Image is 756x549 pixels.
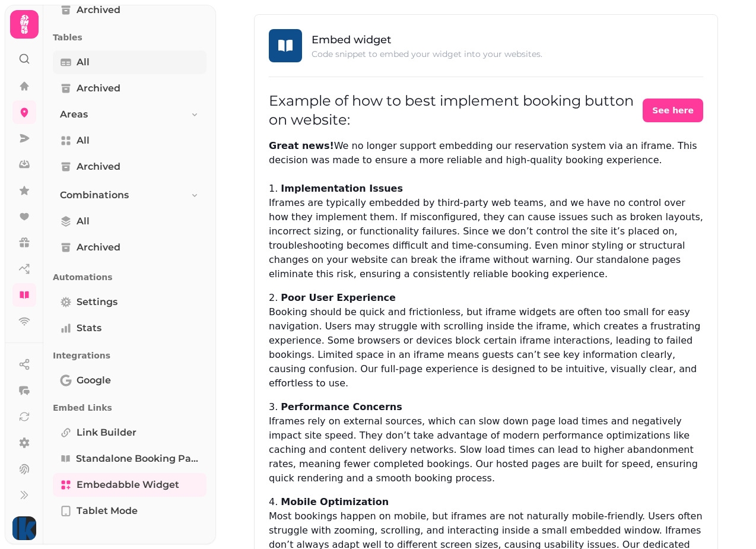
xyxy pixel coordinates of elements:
[53,155,207,179] a: Archived
[312,48,542,60] p: Code snippet to embed your widget into your websites.
[12,516,36,540] img: User avatar
[53,473,207,497] a: Embedabble widget
[77,240,120,255] span: Archived
[643,99,703,122] button: See here
[281,401,402,412] strong: Performance Concerns
[77,134,90,148] span: All
[269,140,334,151] strong: Great news!
[53,447,207,471] a: Standalone booking page
[281,496,389,507] strong: Mobile Optimization
[77,478,179,492] span: Embedabble widget
[269,291,703,391] li: Booking should be quick and frictionless, but iframe widgets are often too small for easy navigat...
[10,516,39,540] button: User avatar
[77,373,111,388] span: Google
[53,369,207,392] a: Google
[77,214,90,229] span: All
[312,31,542,48] p: Embed widget
[269,139,703,167] p: We no longer support embedding our reservation system via an iframe. This decision was made to en...
[53,183,207,207] a: Combinations
[53,129,207,153] a: All
[76,452,199,466] span: Standalone booking page
[53,316,207,340] a: Stats
[53,27,207,48] p: Tables
[53,290,207,314] a: Settings
[53,266,207,288] p: Automations
[77,81,120,96] span: Archived
[77,295,117,309] span: Settings
[77,55,90,69] span: All
[77,504,138,518] span: Tablet mode
[652,106,694,115] span: See here
[53,103,207,126] a: Areas
[53,210,207,233] a: All
[53,397,207,418] p: Embed Links
[53,345,207,366] p: Integrations
[53,499,207,523] a: Tablet mode
[53,50,207,74] a: All
[269,400,703,485] li: Iframes rely on external sources, which can slow down page load times and negatively impact site ...
[53,421,207,445] a: Link Builder
[60,188,129,202] span: Combinations
[77,321,101,335] span: Stats
[281,292,396,303] strong: Poor User Experience
[77,426,136,440] span: Link Builder
[60,107,88,122] span: Areas
[269,91,638,129] h1: Example of how to best implement booking button on website:
[77,3,120,17] span: Archived
[281,183,403,194] strong: Implementation Issues
[269,182,703,281] li: Iframes are typically embedded by third-party web teams, and we have no control over how they imp...
[53,77,207,100] a: Archived
[77,160,120,174] span: Archived
[53,236,207,259] a: Archived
